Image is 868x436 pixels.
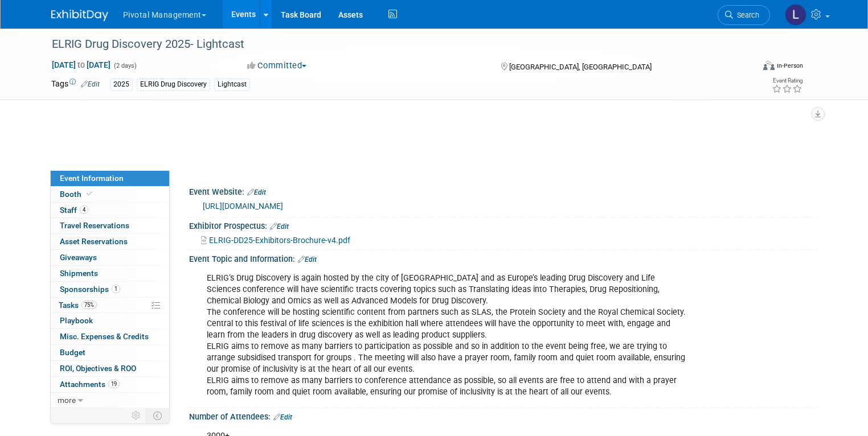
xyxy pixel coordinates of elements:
[270,223,289,231] a: Edit
[273,413,292,421] a: Edit
[146,408,169,423] td: Toggle Event Tabs
[243,60,311,72] button: Committed
[189,250,817,265] div: Event Topic and Information:
[60,174,124,183] span: Event Information
[51,266,169,281] a: Shipments
[60,316,93,325] span: Playbook
[108,380,120,388] span: 19
[126,408,146,423] td: Personalize Event Tab Strip
[51,203,169,218] a: Staff4
[51,282,169,297] a: Sponsorships1
[48,34,739,55] div: ELRIG Drug Discovery 2025- Lightcast
[60,380,120,389] span: Attachments
[51,298,169,313] a: Tasks75%
[51,187,169,202] a: Booth
[60,348,85,357] span: Budget
[51,313,169,328] a: Playbook
[81,301,97,309] span: 75%
[87,191,92,197] i: Booth reservation complete
[51,10,108,21] img: ExhibitDay
[60,190,95,199] span: Booth
[112,285,120,293] span: 1
[51,234,169,249] a: Asset Reservations
[51,345,169,360] a: Budget
[214,79,250,91] div: Lightcast
[51,60,111,70] span: [DATE] [DATE]
[58,396,76,405] span: more
[201,236,350,245] a: ELRIG-DD25-Exhibitors-Brochure-v4.pdf
[60,332,149,341] span: Misc. Expenses & Credits
[189,217,817,232] div: Exhibitor Prospectus:
[51,78,100,91] td: Tags
[189,183,817,198] div: Event Website:
[59,301,97,310] span: Tasks
[76,60,87,69] span: to
[51,329,169,344] a: Misc. Expenses & Credits
[60,364,136,373] span: ROI, Objectives & ROO
[733,11,759,19] span: Search
[189,408,817,423] div: Number of Attendees:
[60,285,120,294] span: Sponsorships
[80,205,88,214] span: 4
[51,250,169,265] a: Giveaways
[509,63,652,71] span: [GEOGRAPHIC_DATA], [GEOGRAPHIC_DATA]
[60,205,88,215] span: Staff
[692,59,803,76] div: Event Format
[785,4,806,26] img: Leslie Pelton
[51,377,169,392] a: Attachments19
[199,267,695,404] div: ELRIG’s Drug Discovery is again hosted by the city of [GEOGRAPHIC_DATA] and as Europe’s leading D...
[113,62,137,69] span: (2 days)
[718,5,770,25] a: Search
[60,253,97,262] span: Giveaways
[776,61,803,70] div: In-Person
[51,218,169,233] a: Travel Reservations
[51,171,169,186] a: Event Information
[203,201,283,211] a: [URL][DOMAIN_NAME]
[298,256,317,264] a: Edit
[60,269,98,278] span: Shipments
[60,237,128,246] span: Asset Reservations
[772,78,803,84] div: Event Rating
[51,393,169,408] a: more
[209,236,350,245] span: ELRIG-DD25-Exhibitors-Brochure-v4.pdf
[51,361,169,376] a: ROI, Objectives & ROO
[247,188,266,196] a: Edit
[137,79,210,91] div: ELRIG Drug Discovery
[110,79,133,91] div: 2025
[81,80,100,88] a: Edit
[60,221,129,230] span: Travel Reservations
[763,61,775,70] img: Format-Inperson.png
